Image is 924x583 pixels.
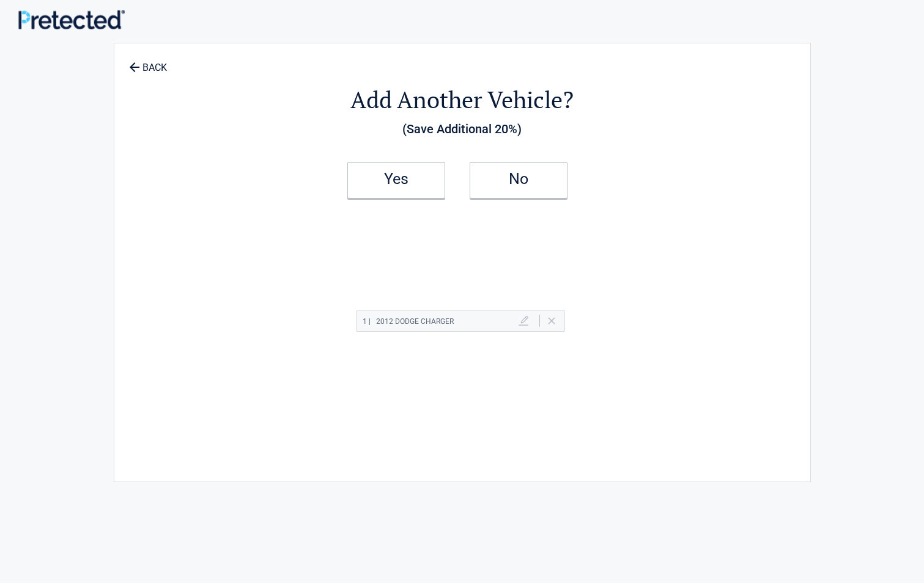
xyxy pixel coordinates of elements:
[482,175,555,183] h2: No
[363,317,371,326] span: 1 |
[360,175,432,183] h2: Yes
[18,10,125,29] img: Main Logo
[182,119,743,139] h3: (Save Additional 20%)
[363,314,454,329] h2: 2012 Dodge CHARGER
[127,51,169,73] a: BACK
[548,317,555,324] a: Delete
[182,84,743,116] h2: Add Another Vehicle?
